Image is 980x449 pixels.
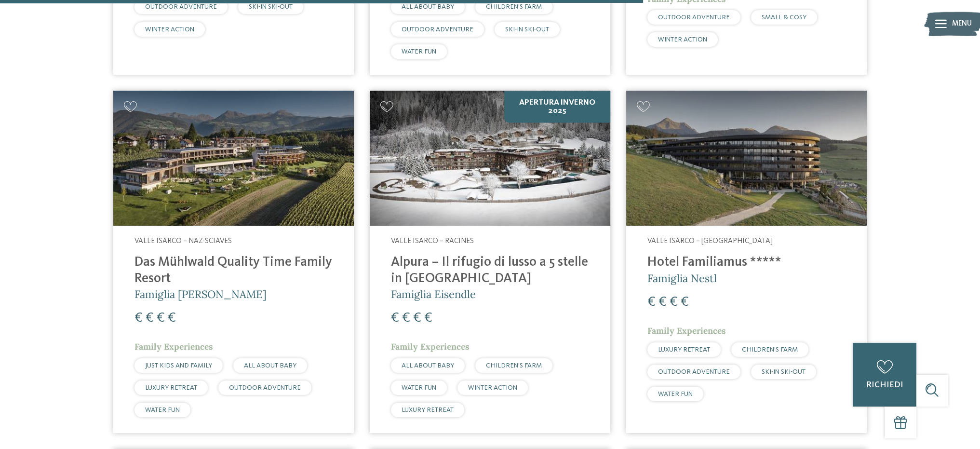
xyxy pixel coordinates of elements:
[145,26,194,33] span: WINTER ACTION
[370,91,610,226] img: Cercate un hotel per famiglie? Qui troverete solo i migliori!
[229,384,301,391] span: OUTDOOR ADVENTURE
[370,91,610,433] a: Cercate un hotel per famiglie? Qui troverete solo i migliori! Apertura inverno 2025 Valle Isarco ...
[157,311,165,325] span: €
[658,295,667,309] span: €
[424,311,432,325] span: €
[413,311,421,325] span: €
[402,407,454,413] span: LUXURY RETREAT
[866,381,903,389] span: richiedi
[249,3,293,10] span: SKI-IN SKI-OUT
[402,311,410,325] span: €
[391,255,589,286] h4: Alpura – Il rifugio di lusso a 5 stelle in [GEOGRAPHIC_DATA]
[658,391,693,397] span: WATER FUN
[244,362,296,369] span: ALL ABOUT BABY
[762,14,806,21] span: SMALL & COSY
[647,325,726,336] span: Family Experiences
[468,384,517,391] span: WINTER ACTION
[145,3,217,10] span: OUTDOOR ADVENTURE
[658,346,710,353] span: LUXURY RETREAT
[626,91,867,226] img: Cercate un hotel per famiglie? Qui troverete solo i migliori!
[134,311,143,325] span: €
[402,384,436,391] span: WATER FUN
[647,237,773,245] span: Valle Isarco – [GEOGRAPHIC_DATA]
[402,48,436,55] span: WATER FUN
[134,341,213,352] span: Family Experiences
[146,311,154,325] span: €
[113,91,354,226] img: Cercate un hotel per famiglie? Qui troverete solo i migliori!
[658,36,707,43] span: WINTER ACTION
[134,255,333,286] h4: Das Mühlwald Quality Time Family Resort
[134,237,232,245] span: Valle Isarco – Naz-Sciaves
[762,368,805,375] span: SKI-IN SKI-OUT
[742,346,798,353] span: CHILDREN’S FARM
[681,295,689,309] span: €
[134,287,267,301] span: Famiglia [PERSON_NAME]
[853,343,916,407] a: richiedi
[670,295,678,309] span: €
[113,91,354,433] a: Cercate un hotel per famiglie? Qui troverete solo i migliori! Valle Isarco – Naz-Sciaves Das Mühl...
[145,407,180,413] span: WATER FUN
[391,287,476,301] span: Famiglia Eisendle
[391,311,399,325] span: €
[402,26,473,33] span: OUTDOOR ADVENTURE
[145,362,212,369] span: JUST KIDS AND FAMILY
[658,14,730,21] span: OUTDOOR ADVENTURE
[647,272,717,285] span: Famiglia Nestl
[647,295,656,309] span: €
[658,368,730,375] span: OUTDOOR ADVENTURE
[486,3,542,10] span: CHILDREN’S FARM
[168,311,176,325] span: €
[391,341,470,352] span: Family Experiences
[402,3,454,10] span: ALL ABOUT BABY
[402,362,454,369] span: ALL ABOUT BABY
[486,362,542,369] span: CHILDREN’S FARM
[626,91,867,433] a: Cercate un hotel per famiglie? Qui troverete solo i migliori! Valle Isarco – [GEOGRAPHIC_DATA] Ho...
[145,384,197,391] span: LUXURY RETREAT
[505,26,549,33] span: SKI-IN SKI-OUT
[391,237,474,245] span: Valle Isarco – Racines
